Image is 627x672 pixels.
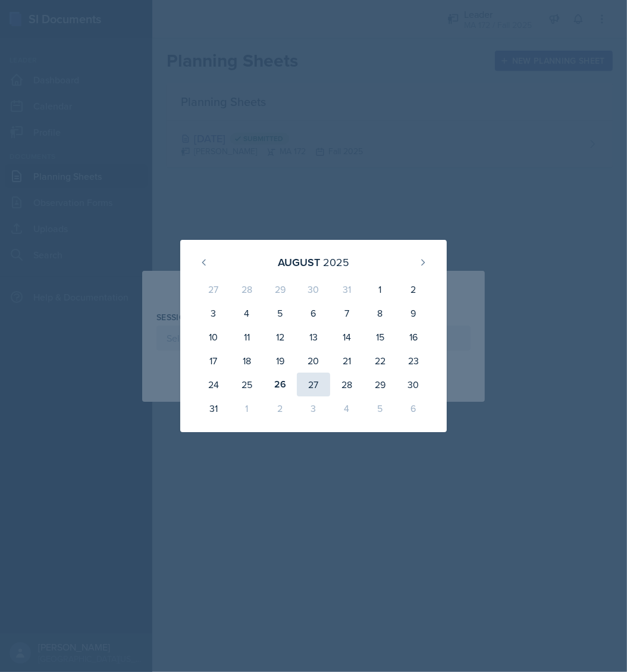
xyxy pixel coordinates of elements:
[197,396,230,420] div: 31
[363,301,397,325] div: 8
[264,277,297,301] div: 29
[264,325,297,349] div: 12
[330,349,363,373] div: 21
[297,373,330,396] div: 27
[330,301,363,325] div: 7
[297,325,330,349] div: 13
[397,301,430,325] div: 9
[197,277,230,301] div: 27
[197,349,230,373] div: 17
[264,396,297,420] div: 2
[278,254,320,270] div: August
[323,254,349,270] div: 2025
[197,301,230,325] div: 3
[397,325,430,349] div: 16
[363,373,397,396] div: 29
[230,301,264,325] div: 4
[397,373,430,396] div: 30
[330,396,363,420] div: 4
[363,396,397,420] div: 5
[197,373,230,396] div: 24
[230,325,264,349] div: 11
[297,277,330,301] div: 30
[264,301,297,325] div: 5
[230,277,264,301] div: 28
[397,277,430,301] div: 2
[397,349,430,373] div: 23
[297,396,330,420] div: 3
[230,396,264,420] div: 1
[264,373,297,396] div: 26
[297,301,330,325] div: 6
[330,373,363,396] div: 28
[397,396,430,420] div: 6
[330,277,363,301] div: 31
[330,325,363,349] div: 14
[363,349,397,373] div: 22
[264,349,297,373] div: 19
[297,349,330,373] div: 20
[363,325,397,349] div: 15
[230,349,264,373] div: 18
[230,373,264,396] div: 25
[363,277,397,301] div: 1
[197,325,230,349] div: 10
